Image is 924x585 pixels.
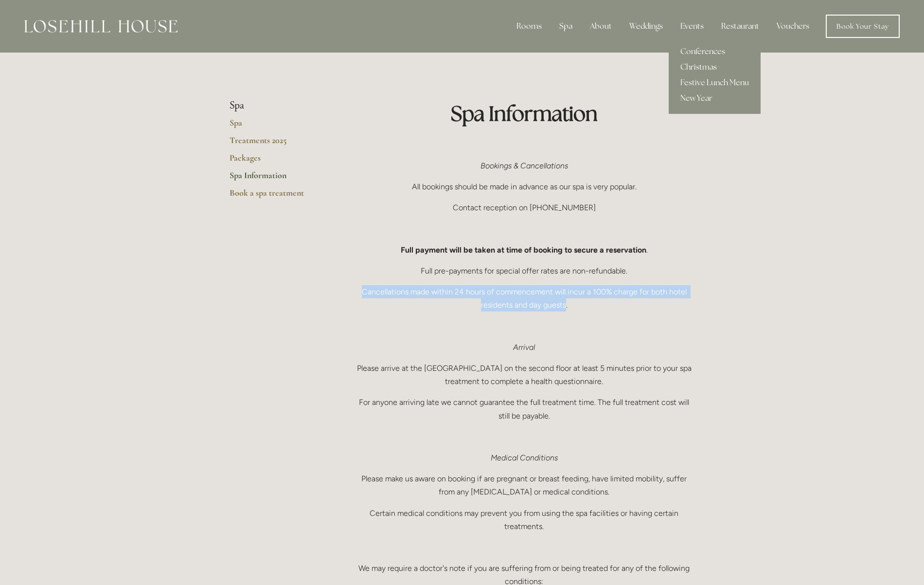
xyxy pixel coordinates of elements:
a: New Year [669,91,761,106]
strong: Spa Information [451,100,598,127]
p: Full pre-payments for special offer rates are non-refundable. [354,264,694,277]
p: . [354,243,694,256]
a: Book a spa treatment [230,187,322,205]
p: All bookings should be made in advance as our spa is very popular. [354,180,694,193]
em: Medical Conditions [491,453,558,462]
a: Conferences [669,44,761,59]
a: Book Your Stay [826,15,900,38]
em: Arrival [513,343,535,352]
a: Spa [230,117,322,135]
img: Losehill House [24,20,178,33]
li: Spa [230,99,322,112]
a: Treatments 2025 [230,135,322,152]
div: Spa [551,17,580,36]
a: Festive Lunch Menu [669,75,761,91]
p: Please make us aware on booking if are pregnant or breast feeding, have limited mobility, suffer ... [354,472,694,498]
a: Christmas [669,59,761,75]
a: Vouchers [769,17,817,36]
strong: Full payment will be taken at time of booking to secure a reservation [401,245,646,255]
p: Cancellations made within 24 hours of commencement will incur a 100% charge for both hotel reside... [354,285,694,311]
div: Events [673,17,711,36]
div: Rooms [509,17,550,36]
div: Restaurant [713,17,767,36]
p: Certain medical conditions may prevent you from using the spa facilities or having certain treatm... [354,507,694,533]
div: Weddings [622,17,671,36]
p: For anyone arriving late we cannot guarantee the full treatment time. The full treatment cost wil... [354,396,694,422]
div: About [582,17,620,36]
a: Spa Information [230,170,322,187]
em: Bookings & Cancellations [480,161,568,170]
a: Packages [230,152,322,170]
p: Please arrive at the [GEOGRAPHIC_DATA] on the second floor at least 5 minutes prior to your spa t... [354,362,694,388]
p: Contact reception on [PHONE_NUMBER] [354,201,694,214]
